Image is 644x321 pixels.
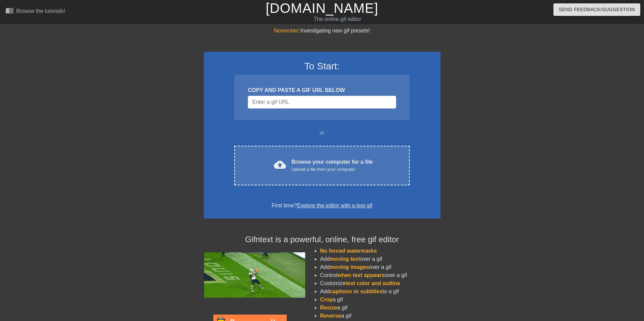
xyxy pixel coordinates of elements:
[248,86,396,94] div: COPY AND PASTE A GIF URL BELOW
[291,166,373,173] div: Upload a file from your computer
[291,158,373,173] div: Browse your computer for a file
[320,304,440,312] li: a gif
[553,3,640,16] button: Send Feedback/Suggestion
[320,279,440,288] li: Customize
[320,313,341,319] span: Reverse
[297,203,372,208] a: Explore the editor with a test gif
[320,305,337,311] span: Resize
[559,5,635,14] span: Send Feedback/Suggestion
[218,15,457,23] div: The online gif editor
[213,61,432,72] h3: To Start:
[274,159,286,171] span: cloud_upload
[345,280,400,286] span: text color and outline
[221,129,423,137] div: or
[320,248,377,254] span: No forced watermarks
[320,255,440,263] li: Add over a gif
[248,96,396,109] input: Username
[320,263,440,271] li: Add over a gif
[330,264,369,270] span: moving images
[204,235,440,245] h4: Gifntext is a powerful, online, free gif editor
[320,296,440,304] li: a gif
[204,252,305,298] img: football_small.gif
[320,312,440,320] li: a gif
[5,6,14,15] span: menu_book
[320,288,440,296] li: Add to a gif
[274,28,300,33] span: November:
[320,297,333,302] span: Crop
[266,1,378,16] a: [DOMAIN_NAME]
[330,256,360,262] span: moving text
[5,6,65,17] a: Browse the tutorials!
[204,27,440,35] div: Investigating new gif presets!
[213,202,432,210] div: First time?
[337,272,385,278] span: when text appears
[16,8,65,14] div: Browse the tutorials!
[320,271,440,279] li: Control over a gif
[330,289,382,294] span: captions or subtitles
